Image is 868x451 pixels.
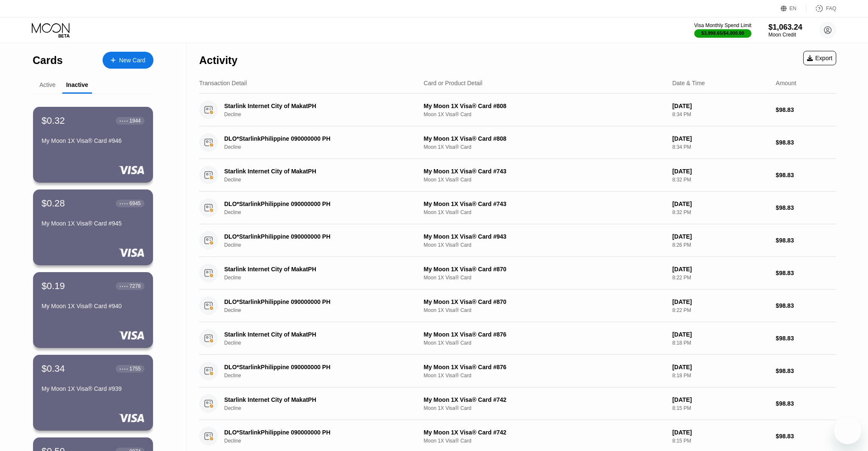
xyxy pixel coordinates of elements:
div: Moon 1X Visa® Card [424,242,666,248]
div: $98.83 [776,400,836,407]
div: Activity [199,54,237,67]
div: 1944 [129,118,141,124]
div: Decline [224,307,420,313]
div: DLO*StarlinkPhilippine 090000000 PH [224,233,406,240]
iframe: Button to launch messaging window, conversation in progress [834,417,861,444]
div: DLO*StarlinkPhilippine 090000000 PHDeclineMy Moon 1X Visa® Card #808Moon 1X Visa® Card[DATE]8:34 ... [199,126,836,159]
div: My Moon 1X Visa® Card #808 [424,103,666,109]
div: Decline [224,177,420,183]
div: Starlink Internet City of MakatPH [224,103,406,109]
div: EN [790,6,797,11]
div: Starlink Internet City of MakatPHDeclineMy Moon 1X Visa® Card #876Moon 1X Visa® Card[DATE]8:18 PM... [199,322,836,355]
div: My Moon 1X Visa® Card #742 [424,396,666,403]
div: Visa Monthly Spend Limit [694,22,751,28]
div: $98.83 [776,204,836,211]
div: Decline [224,275,420,281]
div: Visa Monthly Spend Limit$3,998.65/$4,000.00 [694,22,751,38]
div: Active [39,81,56,88]
div: Card or Product Detail [424,80,483,86]
div: Starlink Internet City of MakatPH [224,266,406,273]
div: Moon 1X Visa® Card [424,438,666,444]
div: $98.83 [776,302,836,309]
div: DLO*StarlinkPhilippine 090000000 PH [224,429,406,436]
div: Starlink Internet City of MakatPH [224,396,406,403]
div: $98.83 [776,335,836,342]
div: Moon 1X Visa® Card [424,307,666,313]
div: Date & Time [672,80,705,86]
div: My Moon 1X Visa® Card #939 [42,385,145,392]
div: My Moon 1X Visa® Card #876 [424,331,666,338]
div: Moon 1X Visa® Card [424,275,666,281]
div: $0.19● ● ● ●7278My Moon 1X Visa® Card #940 [33,272,153,348]
div: Moon 1X Visa® Card [424,144,666,150]
div: Decline [224,242,420,248]
div: $98.83 [776,433,836,440]
div: $0.34 [42,363,65,374]
div: [DATE] [672,298,769,305]
div: 8:32 PM [672,209,769,215]
div: Decline [224,438,420,444]
div: My Moon 1X Visa® Card #808 [424,135,666,142]
div: My Moon 1X Visa® Card #876 [424,364,666,370]
div: Transaction Detail [199,80,247,86]
div: DLO*StarlinkPhilippine 090000000 PHDeclineMy Moon 1X Visa® Card #743Moon 1X Visa® Card[DATE]8:32 ... [199,192,836,224]
div: Decline [224,340,420,346]
div: $98.83 [776,270,836,276]
div: [DATE] [672,331,769,338]
div: My Moon 1X Visa® Card #743 [424,200,666,207]
div: 1755 [129,366,141,372]
div: [DATE] [672,200,769,207]
div: Moon 1X Visa® Card [424,177,666,183]
div: Cards [33,54,63,67]
div: 8:18 PM [672,373,769,379]
div: $1,063.24 [768,23,802,32]
div: Moon 1X Visa® Card [424,209,666,215]
div: My Moon 1X Visa® Card #945 [42,220,145,227]
div: 8:34 PM [672,144,769,150]
div: DLO*StarlinkPhilippine 090000000 PH [224,135,406,142]
div: Decline [224,209,420,215]
div: [DATE] [672,266,769,273]
div: Starlink Internet City of MakatPHDeclineMy Moon 1X Visa® Card #870Moon 1X Visa® Card[DATE]8:22 PM... [199,257,836,290]
div: Export [807,55,832,61]
div: DLO*StarlinkPhilippine 090000000 PH [224,200,406,207]
div: DLO*StarlinkPhilippine 090000000 PH [224,298,406,305]
div: DLO*StarlinkPhilippine 090000000 PHDeclineMy Moon 1X Visa® Card #876Moon 1X Visa® Card[DATE]8:18 ... [199,355,836,387]
div: 6945 [129,200,141,206]
div: Moon 1X Visa® Card [424,373,666,379]
div: ● ● ● ● [120,202,128,205]
div: 8:22 PM [672,275,769,281]
div: $98.83 [776,237,836,244]
div: $0.34● ● ● ●1755My Moon 1X Visa® Card #939 [33,355,153,431]
div: $0.28 [42,198,65,209]
div: Moon 1X Visa® Card [424,405,666,411]
div: Decline [224,111,420,117]
div: ● ● ● ● [120,120,128,122]
div: ● ● ● ● [120,367,128,370]
div: [DATE] [672,103,769,109]
div: [DATE] [672,396,769,403]
div: 8:26 PM [672,242,769,248]
div: DLO*StarlinkPhilippine 090000000 PHDeclineMy Moon 1X Visa® Card #943Moon 1X Visa® Card[DATE]8:26 ... [199,224,836,257]
div: Moon Credit [768,32,802,38]
div: ● ● ● ● [120,285,128,287]
div: $98.83 [776,106,836,113]
div: Starlink Internet City of MakatPH [224,331,406,338]
div: My Moon 1X Visa® Card #870 [424,266,666,273]
div: My Moon 1X Visa® Card #743 [424,168,666,175]
div: [DATE] [672,364,769,370]
div: 8:34 PM [672,111,769,117]
div: New Card [119,57,145,64]
div: $98.83 [776,172,836,178]
div: FAQ [807,4,836,13]
div: 8:15 PM [672,405,769,411]
div: Moon 1X Visa® Card [424,340,666,346]
div: Decline [224,373,420,379]
div: Inactive [66,81,88,88]
div: $3,998.65 / $4,000.00 [701,31,744,36]
div: Decline [224,405,420,411]
div: My Moon 1X Visa® Card #742 [424,429,666,436]
div: 8:22 PM [672,307,769,313]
